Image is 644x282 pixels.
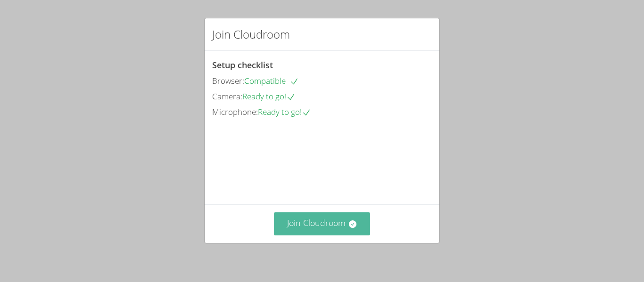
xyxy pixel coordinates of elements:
span: Compatible [244,75,299,86]
span: Browser: [212,75,244,86]
h2: Join Cloudroom [212,26,290,43]
button: Join Cloudroom [274,212,371,235]
span: Ready to go! [258,106,311,117]
span: Ready to go! [242,91,296,102]
span: Microphone: [212,106,258,117]
span: Setup checklist [212,59,273,71]
span: Camera: [212,91,242,102]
